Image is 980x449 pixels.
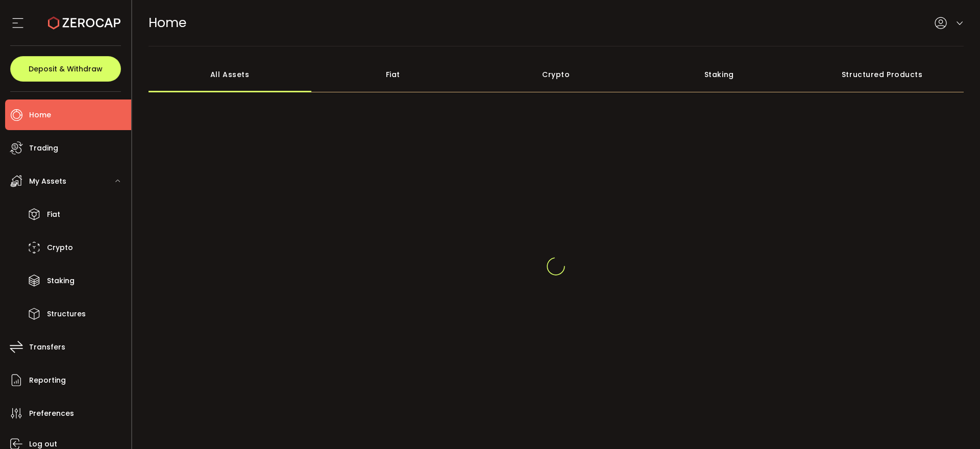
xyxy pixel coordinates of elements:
[149,57,312,92] div: All Assets
[29,373,66,388] span: Reporting
[475,57,638,92] div: Crypto
[29,406,74,421] span: Preferences
[47,273,75,288] span: Staking
[10,56,121,82] button: Deposit & Withdraw
[47,307,86,321] span: Structures
[47,240,73,255] span: Crypto
[311,57,475,92] div: Fiat
[801,57,964,92] div: Structured Products
[29,340,65,355] span: Transfers
[29,108,51,122] span: Home
[29,65,103,72] span: Deposit & Withdraw
[149,14,186,32] span: Home
[47,207,60,222] span: Fiat
[29,174,66,189] span: My Assets
[29,141,58,156] span: Trading
[638,57,801,92] div: Staking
